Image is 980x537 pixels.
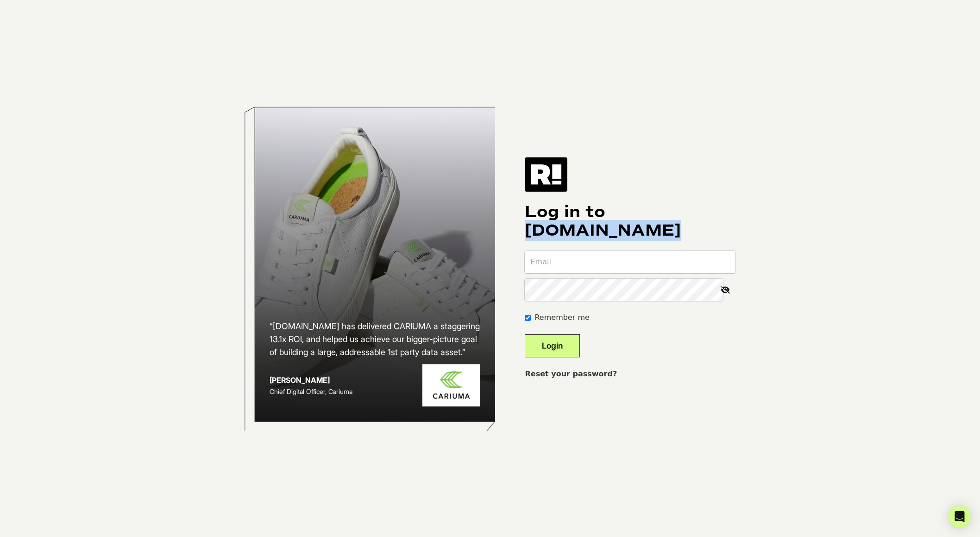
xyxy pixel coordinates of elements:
[525,203,735,240] h1: Log in to [DOMAIN_NAME]
[270,375,330,385] strong: [PERSON_NAME]
[422,364,480,406] img: Cariuma
[525,157,567,192] img: Retention.com
[949,506,971,528] div: Open Intercom Messenger
[270,387,352,395] span: Chief Digital Officer, Cariuma
[525,369,617,378] a: Reset your password?
[270,320,481,359] h2: “[DOMAIN_NAME] has delivered CARIUMA a staggering 13.1x ROI, and helped us achieve our bigger-pic...
[525,334,580,357] button: Login
[534,312,589,323] label: Remember me
[525,251,735,273] input: Email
